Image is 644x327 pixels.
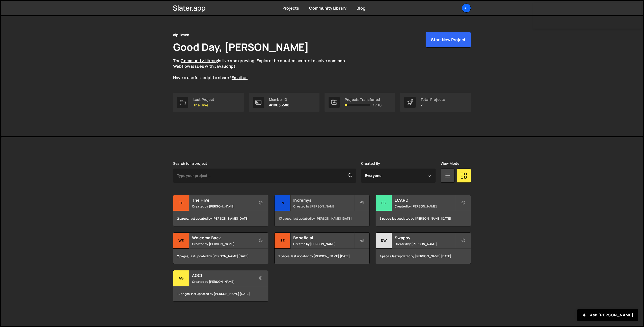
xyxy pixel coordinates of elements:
[421,103,445,107] p: 7
[192,235,253,241] h2: Welcome Back
[275,211,369,226] div: 43 pages, last updated by [PERSON_NAME] [DATE]
[275,195,290,211] div: In
[577,309,638,321] button: Ask [PERSON_NAME]
[345,98,382,102] div: Projects Transferred
[376,233,392,249] div: Sw
[395,242,455,246] small: Created by [PERSON_NAME]
[173,249,268,264] div: 2 pages, last updated by [PERSON_NAME] [DATE]
[357,5,365,11] a: Blog
[173,232,268,264] a: We Welcome Back Created by [PERSON_NAME] 2 pages, last updated by [PERSON_NAME] [DATE]
[269,98,289,102] div: Member ID
[269,103,289,107] p: #10036588
[376,232,471,264] a: Sw Swappy Created by [PERSON_NAME] 4 pages, last updated by [PERSON_NAME] [DATE]
[293,197,354,203] h2: Incremys
[373,103,382,107] span: 1 / 10
[462,4,471,13] a: al
[376,195,471,226] a: EC ECARD Created by [PERSON_NAME] 3 pages, last updated by [PERSON_NAME] [DATE]
[193,98,214,102] div: Last Project
[192,242,253,246] small: Created by [PERSON_NAME]
[441,161,459,166] label: View Mode
[395,197,455,203] h2: ECARD
[173,32,189,38] div: alpIDweb
[376,249,471,264] div: 4 pages, last updated by [PERSON_NAME] [DATE]
[426,32,471,48] button: Start New Project
[293,204,354,208] small: Created by [PERSON_NAME]
[309,5,346,11] a: Community Library
[193,103,214,107] p: The Hive
[173,58,355,81] p: The is live and growing. Explore the curated scripts to solve common Webflow issues with JavaScri...
[293,235,354,241] h2: Beneficial
[232,75,248,80] a: Email us
[282,5,299,11] a: Projects
[376,195,392,211] div: EC
[395,235,455,241] h2: Swappy
[173,40,309,54] h1: Good Day, [PERSON_NAME]
[173,233,189,249] div: We
[275,233,290,249] div: Be
[173,195,189,211] div: Th
[173,211,268,226] div: 2 pages, last updated by [PERSON_NAME] [DATE]
[192,279,253,284] small: Created by [PERSON_NAME]
[173,93,244,112] a: Last Project The Hive
[173,286,268,301] div: 12 pages, last updated by [PERSON_NAME] [DATE]
[274,195,369,226] a: In Incremys Created by [PERSON_NAME] 43 pages, last updated by [PERSON_NAME] [DATE]
[361,161,380,166] label: Created By
[421,98,445,102] div: Total Projects
[192,204,253,208] small: Created by [PERSON_NAME]
[173,195,268,226] a: Th The Hive Created by [PERSON_NAME] 2 pages, last updated by [PERSON_NAME] [DATE]
[192,197,253,203] h2: The Hive
[293,242,354,246] small: Created by [PERSON_NAME]
[395,204,455,208] small: Created by [PERSON_NAME]
[274,232,369,264] a: Be Beneficial Created by [PERSON_NAME] 9 pages, last updated by [PERSON_NAME] [DATE]
[192,273,253,278] h2: AGCI
[173,270,189,286] div: AG
[173,169,356,183] input: Type your project...
[173,270,268,302] a: AG AGCI Created by [PERSON_NAME] 12 pages, last updated by [PERSON_NAME] [DATE]
[275,249,369,264] div: 9 pages, last updated by [PERSON_NAME] [DATE]
[181,58,218,63] a: Community Library
[376,211,471,226] div: 3 pages, last updated by [PERSON_NAME] [DATE]
[173,161,207,166] label: Search for a project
